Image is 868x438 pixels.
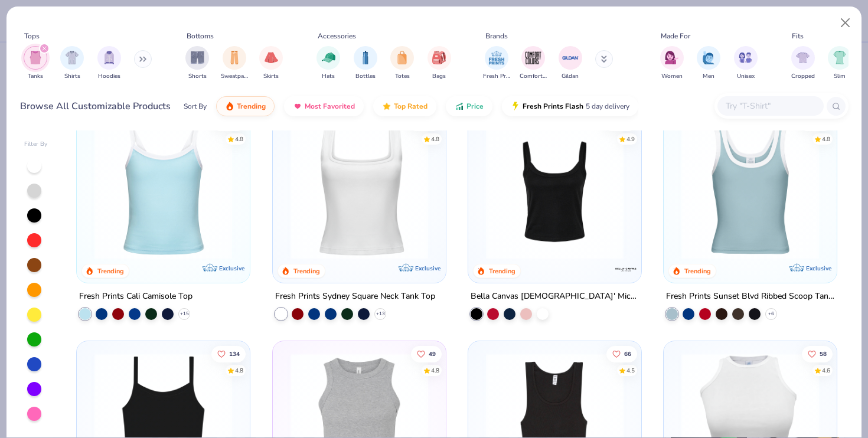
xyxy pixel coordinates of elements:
img: Women Image [665,51,678,64]
button: filter button [221,46,248,81]
button: Most Favorited [284,96,364,116]
span: 5 day delivery [586,100,629,113]
div: filter for Comfort Colors [520,46,547,81]
span: Fresh Prints [483,72,510,81]
button: Like [211,346,246,362]
img: Men Image [702,51,715,64]
button: Like [798,114,833,130]
img: TopRated.gif [382,102,391,111]
button: filter button [520,46,547,81]
img: Comfort Colors Image [524,49,542,67]
span: Comfort Colors [520,72,547,81]
img: Shirts Image [66,51,79,64]
button: Like [603,114,637,130]
span: + 13 [376,310,384,318]
span: Exclusive [806,264,831,272]
span: + 15 [180,310,189,318]
img: 63ed7c8a-03b3-4701-9f69-be4b1adc9c5f [434,122,583,259]
button: Price [446,96,492,116]
img: trending.gif [225,102,234,111]
div: Browse All Customizable Products [20,99,171,113]
button: filter button [559,46,582,81]
img: Fresh Prints Image [488,49,505,67]
img: Slim Image [833,51,846,64]
span: Hats [322,72,335,81]
button: Like [606,346,637,362]
div: 4.8 [235,135,243,143]
button: Like [211,114,246,130]
span: Slim [834,72,846,81]
div: Accessories [318,31,356,41]
img: Tanks Image [29,51,42,64]
button: filter button [483,46,510,81]
img: Bottles Image [359,51,372,64]
span: Shirts [64,72,80,81]
span: Hoodies [98,72,120,81]
button: Like [407,114,441,130]
span: Shorts [188,72,207,81]
div: filter for Bottles [354,46,377,81]
button: filter button [697,46,720,81]
img: Gildan Image [562,49,579,67]
span: Cropped [791,72,815,81]
div: filter for Fresh Prints [483,46,510,81]
span: 134 [229,351,240,357]
div: filter for Tanks [24,46,47,81]
div: 4.5 [626,367,635,375]
button: Top Rated [373,96,436,116]
button: Like [802,346,833,362]
span: Most Favorited [305,102,355,111]
div: Filter By [24,140,48,149]
img: Unisex Image [739,51,752,64]
div: Bella Canvas [DEMOGRAPHIC_DATA]' Micro Ribbed Scoop Tank [471,289,639,304]
span: Exclusive [220,264,245,272]
div: filter for Men [697,46,720,81]
span: Skirts [263,72,279,81]
div: filter for Cropped [791,46,815,81]
span: Totes [395,72,410,81]
span: Tanks [28,72,43,81]
img: 94a2aa95-cd2b-4983-969b-ecd512716e9a [285,122,434,259]
div: filter for Slim [828,46,851,81]
span: Top Rated [394,102,428,111]
button: filter button [734,46,758,81]
div: Made For [661,31,690,41]
span: 49 [428,351,435,357]
div: 4.6 [822,367,830,375]
button: filter button [828,46,851,81]
button: filter button [60,46,84,81]
div: filter for Unisex [734,46,758,81]
div: 4.9 [626,135,635,143]
img: Cropped Image [796,51,810,64]
span: + 6 [768,310,774,318]
div: 4.8 [430,135,439,143]
span: Fresh Prints Flash [523,102,583,111]
img: Bella + Canvas logo [614,257,638,281]
div: filter for Bags [428,46,451,81]
div: filter for Hoodies [97,46,121,81]
div: Bottoms [187,31,214,41]
img: 805349cc-a073-4baf-ae89-b2761e757b43 [676,122,825,259]
img: Totes Image [396,51,409,64]
div: Brands [485,31,508,41]
div: filter for Totes [390,46,414,81]
span: 58 [820,351,827,357]
span: Price [466,102,484,111]
div: Fresh Prints Cali Camisole Top [79,289,192,304]
button: filter button [316,46,340,81]
img: 8af284bf-0d00-45ea-9003-ce4b9a3194ad [480,122,629,259]
img: Skirts Image [265,51,278,64]
div: Fresh Prints Sunset Blvd Ribbed Scoop Tank Top [666,289,834,304]
div: Sort By [184,101,207,112]
button: Like [410,346,441,362]
div: 4.8 [822,135,830,143]
button: Close [834,12,857,34]
img: Hoodies Image [103,51,116,64]
button: Trending [216,96,275,116]
button: filter button [354,46,377,81]
button: filter button [428,46,451,81]
img: Sweatpants Image [228,51,241,64]
button: filter button [97,46,121,81]
div: 4.8 [430,367,439,375]
button: filter button [185,46,209,81]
